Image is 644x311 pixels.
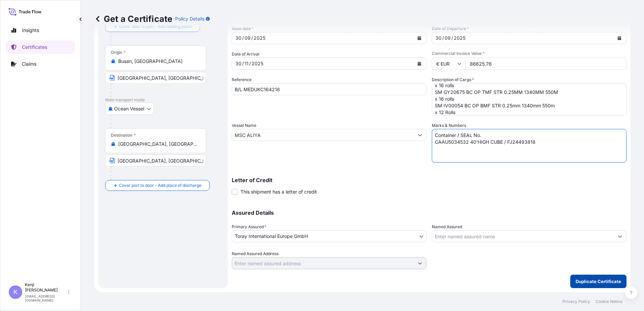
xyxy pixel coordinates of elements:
div: / [249,60,251,68]
span: Date of Arrival [232,51,259,58]
span: K [13,289,18,296]
button: Show suggestions [414,257,426,269]
a: Certificates [6,40,75,54]
p: [EMAIL_ADDRESS][DOMAIN_NAME] [25,294,67,302]
p: Letter of Credit [232,177,626,183]
p: Get a Certificate [94,13,172,24]
input: Named Assured Address [232,257,414,269]
p: Duplicate Certificate [576,278,621,285]
div: day, [235,60,242,68]
button: Calendar [414,58,425,69]
div: / [442,34,444,42]
span: This shipment has a letter of credit [240,188,317,195]
label: Marks & Numbers [432,122,466,129]
input: Text to appear on certificate [105,154,206,167]
a: Cookie Notice [595,299,622,304]
label: Named Assured [432,223,462,230]
div: / [451,34,453,42]
span: Ocean Vessel [114,105,144,112]
label: Description of Cargo [432,76,474,83]
input: Assured Name [432,230,614,242]
div: year, [253,34,266,42]
input: Text to appear on certificate [105,72,206,84]
p: Claims [22,61,36,67]
label: Named Assured Address [232,250,279,257]
div: / [251,34,253,42]
button: Toray International Europe GmbH [232,230,426,242]
span: Toray International Europe GmbH [235,233,308,240]
div: / [242,34,244,42]
label: Reference [232,76,252,83]
textarea: POLYETHYLENE TEREPHTHALATE ( PET) FILM FOR FURNI TURE 2D PROCESSING SM IV00054 BC OP BMF STR 0. 2... [432,83,626,115]
div: month, [444,34,451,42]
div: / [242,60,244,68]
input: Origin [118,58,198,65]
input: Destination [118,141,198,147]
p: Kenji [PERSON_NAME] [25,282,67,293]
input: Enter booking reference [232,83,426,95]
input: Enter amount [465,58,626,70]
button: Calendar [414,33,425,43]
p: Main transport mode [105,97,221,103]
div: year, [251,60,264,68]
button: Show suggestions [414,129,426,141]
div: Destination [111,133,136,138]
p: Certificates [22,44,47,50]
a: Claims [6,57,75,71]
label: Vessel Name [232,122,256,129]
button: Select transport [105,103,154,115]
div: month, [244,60,249,68]
p: Policy Details [175,15,204,22]
textarea: Voyage Number 0BELPW1MA Container / SEAL No. EITU3030321/ 20 / EMCRAD7874/ 6 PACKAGES 1 X 20 [432,129,626,163]
input: Type to search vessel name or IMO [232,129,414,141]
span: Commercial Invoice Value [432,51,626,56]
div: month, [244,34,251,42]
div: day, [435,34,442,42]
button: Cover port to door - Add place of discharge [105,180,210,191]
div: year, [453,34,466,42]
span: Primary Assured [232,223,266,230]
button: Show suggestions [614,230,626,242]
p: Insights [22,27,39,34]
button: Duplicate Certificate [570,275,626,288]
a: Insights [6,24,75,37]
div: Origin [111,50,126,55]
p: Assured Details [232,210,626,215]
span: Cover port to door - Add place of discharge [119,182,201,189]
button: Calendar [614,33,625,43]
a: Privacy Policy [562,299,590,304]
div: day, [235,34,242,42]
